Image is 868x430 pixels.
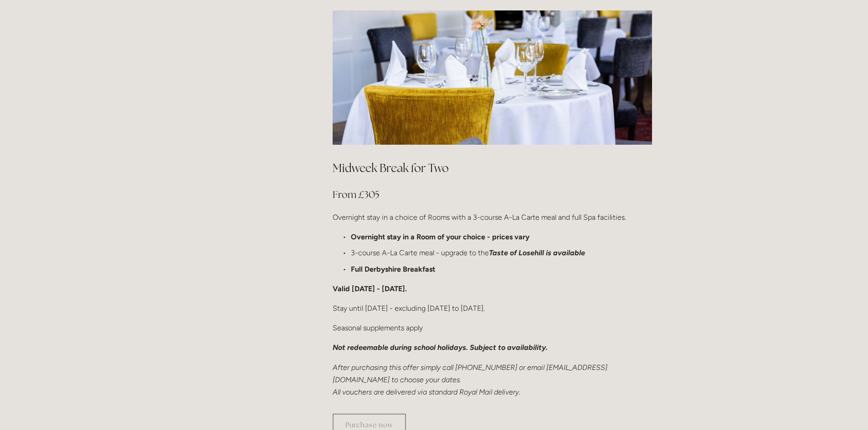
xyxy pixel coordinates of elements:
strong: Valid [DATE] - [DATE]. [333,284,407,293]
em: Taste of Losehill is available [489,248,585,257]
strong: Full Derbyshire Breakfast [351,265,435,273]
em: After purchasing this offer simply call [PHONE_NUMBER] or email [EMAIL_ADDRESS][DOMAIN_NAME] to c... [333,363,607,396]
p: Stay until [DATE] - excluding [DATE] to [DATE]. [333,302,652,314]
h3: From £305 [333,186,652,204]
h2: Midweek Break for Two [333,160,652,176]
p: Overnight stay in a choice of Rooms with a 3-course A-La Carte meal and full Spa facilities. [333,211,652,223]
p: Seasonal supplements apply [333,322,652,334]
em: Not redeemable during school holidays. Subject to availability. [333,343,548,352]
strong: Overnight stay in a Room of your choice - prices vary [351,233,529,241]
img: 190325_losehillhousehotel_015.jpg [333,10,652,145]
p: 3-course A-La Carte meal - upgrade to the [351,247,652,259]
